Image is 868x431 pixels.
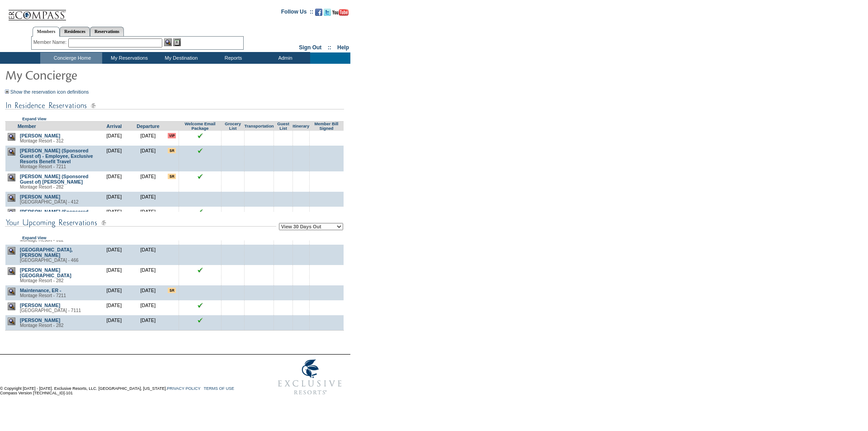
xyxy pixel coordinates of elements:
[20,247,73,258] a: [GEOGRAPHIC_DATA], [PERSON_NAME]
[324,11,331,17] a: Follow us on Twitter
[8,303,15,310] img: view
[326,148,327,148] img: blank.gif
[20,138,64,143] span: Montage Resort - 312
[20,267,71,278] a: [PERSON_NAME][GEOGRAPHIC_DATA]
[8,174,15,181] img: view
[200,288,200,288] img: blank.gif
[8,288,15,295] img: view
[131,315,165,331] td: [DATE]
[97,131,131,146] td: [DATE]
[131,192,165,207] td: [DATE]
[292,124,309,128] a: Itinerary
[97,146,131,171] td: [DATE]
[198,209,203,214] img: chkSmaller.gif
[283,209,283,209] img: blank.gif
[301,247,301,247] img: blank.gif
[60,27,90,36] a: Residences
[283,133,283,133] img: blank.gif
[326,174,327,174] img: blank.gif
[131,171,165,192] td: [DATE]
[20,185,64,189] span: Montage Resort - 282
[259,133,259,133] img: blank.gif
[225,122,241,131] a: Grocery List
[315,122,339,131] a: Member Bill Signed
[137,123,159,129] a: Departure
[8,194,15,202] img: view
[184,122,215,131] a: Welcome Email Package
[328,44,331,51] span: ::
[337,44,349,51] a: Help
[301,174,301,174] img: blank.gif
[301,133,301,133] img: blank.gif
[40,52,102,64] td: Concierge Home
[20,323,64,328] span: Montage Resort - 282
[198,267,203,273] img: chkSmaller.gif
[20,303,60,308] a: [PERSON_NAME]
[20,237,64,242] span: Montage Resort - 312
[198,133,203,138] img: chkSmaller.gif
[168,288,176,293] input: There are special requests for this reservation!
[20,164,66,169] span: Montage Resort - 7211
[20,174,89,185] a: [PERSON_NAME] (Sponsored Guest of) [PERSON_NAME]
[20,194,60,199] a: [PERSON_NAME]
[33,38,68,46] div: Member Name:
[20,293,66,298] span: Montage Resort - 7211
[204,386,235,391] a: TERMS OF USE
[259,174,259,174] img: blank.gif
[20,317,60,323] a: [PERSON_NAME]
[198,317,203,323] img: chkSmaller.gif
[326,209,327,209] img: blank.gif
[301,267,301,268] img: blank.gif
[8,317,15,325] img: view
[259,317,259,318] img: blank.gif
[173,38,181,46] img: Reservations
[97,245,131,265] td: [DATE]
[8,133,15,141] img: view
[102,52,154,64] td: My Reservations
[301,209,301,209] img: blank.gif
[326,133,327,133] img: blank.gif
[326,288,327,288] img: blank.gif
[277,122,289,131] a: Guest List
[244,124,274,128] a: Transportation
[131,131,165,146] td: [DATE]
[8,247,15,255] img: view
[8,2,66,21] img: Compass Home
[206,52,258,64] td: Reports
[258,52,310,64] td: Admin
[299,44,321,51] a: Sign Out
[131,265,165,285] td: [DATE]
[8,148,15,156] img: view
[97,285,131,300] td: [DATE]
[131,300,165,315] td: [DATE]
[324,9,331,16] img: Follow us on Twitter
[301,303,301,303] img: blank.gif
[97,192,131,207] td: [DATE]
[131,207,165,227] td: [DATE]
[269,355,350,400] img: Exclusive Resorts
[20,258,79,263] span: [GEOGRAPHIC_DATA] - 466
[301,288,301,288] img: blank.gif
[22,236,46,240] a: Expand View
[8,209,15,217] img: view
[283,148,283,148] img: blank.gif
[164,38,172,46] img: View
[20,133,60,138] a: [PERSON_NAME]
[131,245,165,265] td: [DATE]
[90,27,124,36] a: Reservations
[283,317,283,318] img: blank.gif
[283,303,283,303] img: blank.gif
[259,267,259,268] img: blank.gif
[8,267,15,275] img: view
[259,209,259,209] img: blank.gif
